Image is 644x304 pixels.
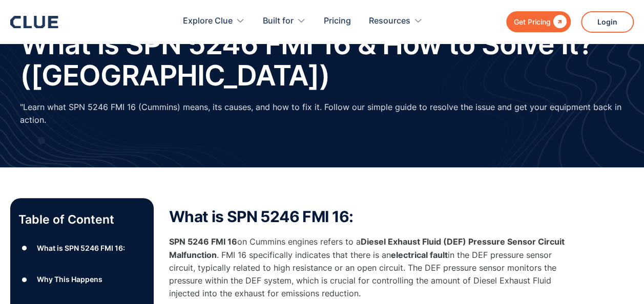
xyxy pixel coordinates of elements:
[391,250,448,260] strong: electrical fault
[263,5,294,37] div: Built for
[169,235,579,300] p: on Cummins engines refers to a . FMI 16 specifically indicates that there is an in the DEF pressu...
[20,29,625,91] h1: What is SPN 5246 FMI 16 & How to Solve It? ([GEOGRAPHIC_DATA])
[37,242,125,254] div: What is SPN 5246 FMI 16:
[18,241,31,256] div: ●
[20,101,625,126] p: "Learn what SPN 5246 FMI 16 (Cummins) means, its causes, and how to fix it. Follow our simple gui...
[18,272,146,287] a: ●Why This Happens
[18,211,146,228] p: Table of Content
[514,15,551,28] div: Get Pricing
[369,5,423,37] div: Resources
[37,273,102,286] div: Why This Happens
[183,5,233,37] div: Explore Clue
[581,11,634,33] a: Login
[169,236,565,259] strong: Diesel Exhaust Fluid (DEF) Pressure Sensor Circuit Malfunction
[183,5,245,37] div: Explore Clue
[169,207,354,226] strong: What is SPN 5246 FMI 16:
[551,15,567,28] div: 
[18,272,31,287] div: ●
[18,241,146,256] a: ●What is SPN 5246 FMI 16:
[169,236,237,247] strong: SPN 5246 FMI 16
[324,5,351,37] a: Pricing
[506,11,571,32] a: Get Pricing
[263,5,306,37] div: Built for
[369,5,410,37] div: Resources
